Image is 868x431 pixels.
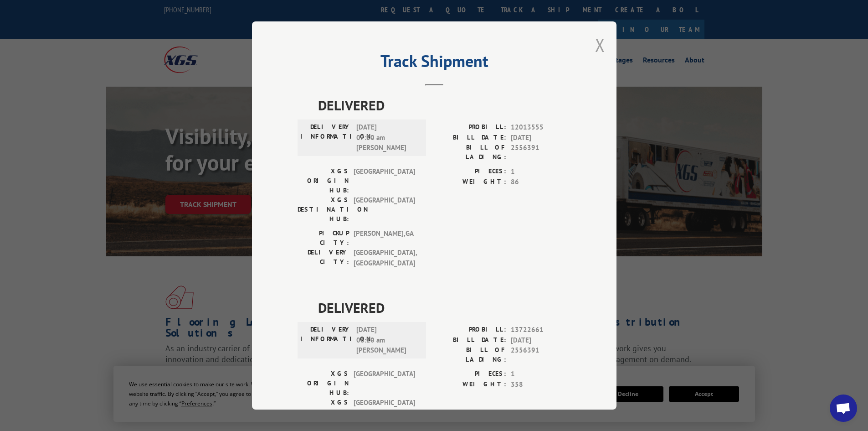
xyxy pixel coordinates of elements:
a: Open chat [830,395,857,422]
span: [DATE] [511,133,571,143]
label: BILL DATE: [434,335,506,346]
span: DELIVERED [318,95,571,115]
span: [DATE] 07:30 am [PERSON_NAME] [356,122,418,153]
span: [GEOGRAPHIC_DATA] [354,369,415,398]
span: [GEOGRAPHIC_DATA] [354,195,415,224]
label: BILL DATE: [434,133,506,143]
label: PIECES: [434,166,506,177]
span: DELIVERED [318,297,571,318]
label: PIECES: [434,369,506,379]
button: Close modal [595,33,605,57]
span: 2556391 [511,143,571,162]
span: 1 [511,369,571,379]
span: 2556391 [511,345,571,364]
span: [GEOGRAPHIC_DATA] , [GEOGRAPHIC_DATA] [354,248,415,268]
span: 86 [511,177,571,187]
label: DELIVERY INFORMATION: [300,325,352,356]
label: DELIVERY INFORMATION: [300,122,352,153]
span: 12013555 [511,122,571,133]
span: 13722661 [511,325,571,335]
span: [DATE] [511,335,571,346]
label: BILL OF LADING: [434,345,506,364]
h2: Track Shipment [298,55,571,72]
label: PICKUP CITY: [298,228,349,248]
label: XGS DESTINATION HUB: [298,398,349,426]
label: XGS ORIGIN HUB: [298,166,349,195]
label: PROBILL: [434,325,506,335]
label: WEIGHT: [434,177,506,187]
label: XGS ORIGIN HUB: [298,369,349,398]
span: [GEOGRAPHIC_DATA] [354,398,415,426]
span: 358 [511,379,571,390]
span: 1 [511,166,571,177]
label: XGS DESTINATION HUB: [298,195,349,224]
label: WEIGHT: [434,379,506,390]
label: PROBILL: [434,122,506,133]
span: [PERSON_NAME] , GA [354,228,415,248]
span: [DATE] 06:20 am [PERSON_NAME] [356,325,418,356]
span: [GEOGRAPHIC_DATA] [354,166,415,195]
label: BILL OF LADING: [434,143,506,162]
label: DELIVERY CITY: [298,248,349,268]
